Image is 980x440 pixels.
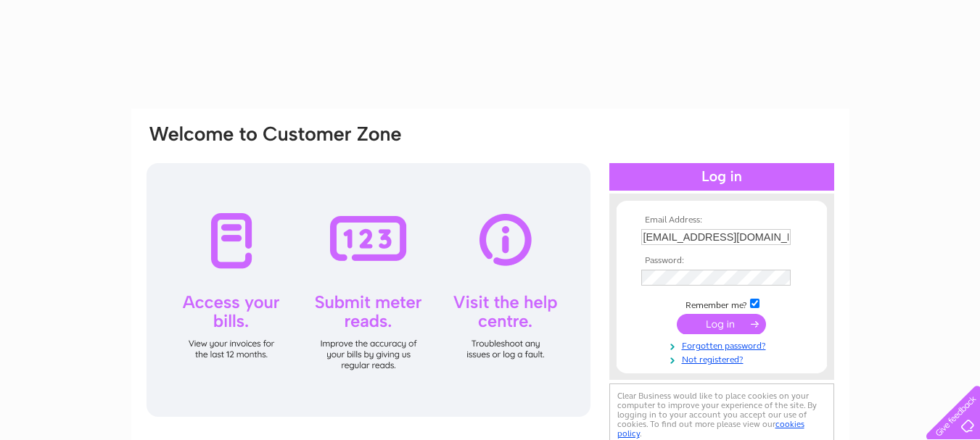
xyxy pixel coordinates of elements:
a: Forgotten password? [641,338,806,352]
input: Submit [677,314,766,334]
a: Not registered? [641,352,806,365]
th: Email Address: [638,215,806,225]
a: cookies policy [617,419,804,439]
th: Password: [638,256,806,266]
td: Remember me? [638,296,806,311]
